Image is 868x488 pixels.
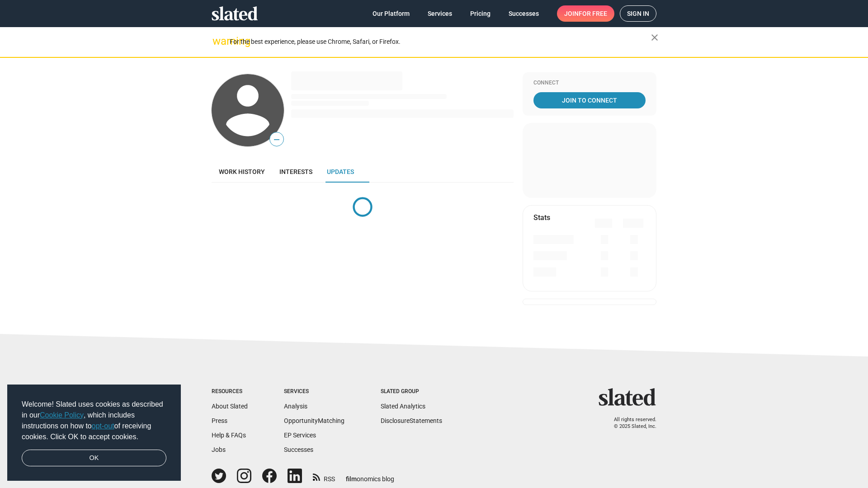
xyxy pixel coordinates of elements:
div: Resources [212,388,248,395]
span: Successes [509,5,539,22]
a: Analysis [284,403,307,410]
a: RSS [313,469,335,483]
a: Help & FAQs [212,432,246,439]
a: Successes [284,446,313,453]
a: OpportunityMatching [284,417,344,424]
a: Jobs [212,446,226,453]
div: For the best experience, please use Chrome, Safari, or Firefox. [230,36,651,48]
span: film [346,475,357,483]
span: for free [579,5,607,22]
div: Services [284,388,344,395]
a: Sign in [620,5,656,22]
a: Successes [501,5,546,22]
a: opt-out [92,422,114,430]
span: Services [428,5,452,22]
span: — [270,134,283,145]
p: All rights reserved. © 2025 Slated, Inc. [604,417,656,430]
span: Pricing [470,5,491,22]
a: Press [212,417,227,424]
a: Our Platform [365,5,417,22]
span: Updates [327,168,354,175]
mat-card-title: Stats [533,213,550,222]
a: Pricing [463,5,498,22]
a: filmonomics blog [346,468,394,483]
mat-icon: close [649,32,660,43]
a: Work history [212,161,272,183]
a: Interests [272,161,320,183]
span: Interests [279,168,312,175]
div: Slated Group [381,388,442,395]
a: About Slated [212,403,248,410]
span: Our Platform [373,5,410,22]
a: Joinfor free [557,5,614,22]
a: Updates [320,161,361,183]
div: cookieconsent [7,385,181,481]
a: Join To Connect [533,92,646,108]
mat-icon: warning [212,36,223,47]
a: EP Services [284,432,316,439]
a: Cookie Policy [40,411,84,419]
a: Slated Analytics [381,403,425,410]
span: Join To Connect [535,92,644,108]
a: DisclosureStatements [381,417,442,424]
span: Sign in [627,6,649,21]
a: Services [420,5,459,22]
div: Connect [533,80,646,87]
span: Work history [219,168,265,175]
span: Join [564,5,607,22]
a: dismiss cookie message [22,450,166,467]
span: Welcome! Slated uses cookies as described in our , which includes instructions on how to of recei... [22,399,166,442]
